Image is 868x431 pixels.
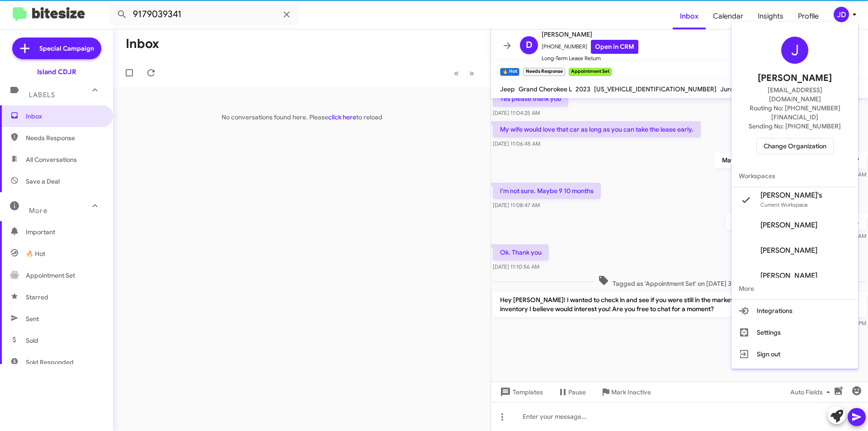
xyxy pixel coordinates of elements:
[731,343,858,365] button: Sign out
[781,37,808,64] div: J
[742,104,847,122] span: Routing No: [PHONE_NUMBER][FINANCIAL_ID]
[731,322,858,343] button: Settings
[731,300,858,322] button: Integrations
[764,138,826,154] span: Change Organization
[760,201,808,208] span: Current Workspace
[760,221,817,230] span: [PERSON_NAME]
[760,246,817,255] span: [PERSON_NAME]
[756,138,834,154] button: Change Organization
[731,165,858,187] span: Workspaces
[749,122,841,131] span: Sending No: [PHONE_NUMBER]
[742,85,847,104] span: [EMAIL_ADDRESS][DOMAIN_NAME]
[760,271,817,280] span: [PERSON_NAME]
[760,191,822,200] span: [PERSON_NAME]'s
[731,278,858,299] span: More
[758,71,832,85] span: [PERSON_NAME]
